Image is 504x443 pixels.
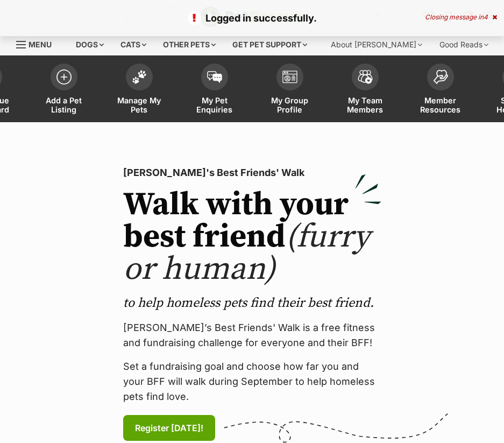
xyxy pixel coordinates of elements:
[123,189,381,286] h2: Walk with your best friend
[113,34,154,55] div: Cats
[123,294,381,312] p: to help homeless pets find their best friend.
[403,58,478,122] a: Member Resources
[123,415,215,441] a: Register [DATE]!
[40,96,88,114] span: Add a Pet Listing
[56,69,72,85] img: add-pet-listing-icon-0afa8454b4691262ce3f59096e99ab1cd57d4a30225e0717b998d2c9b9846f56.svg
[123,320,381,350] p: [PERSON_NAME]’s Best Friends' Walk is a free fitness and fundraising challenge for everyone and t...
[207,71,222,83] img: pet-enquiries-icon-7e3ad2cf08bfb03b45e93fb7055b45f3efa6380592205ae92323e6603595dc1f.svg
[123,217,370,290] span: (furry or human)
[102,58,177,122] a: Manage My Pets
[266,96,314,114] span: My Group Profile
[252,58,328,122] a: My Group Profile
[123,359,381,404] p: Set a fundraising goal and choose how far you and your BFF will walk during September to help hom...
[177,58,252,122] a: My Pet Enquiries
[123,165,381,180] p: [PERSON_NAME]'s Best Friends' Walk
[432,34,496,55] div: Good Reads
[323,34,430,55] div: About [PERSON_NAME]
[68,34,111,55] div: Dogs
[190,96,239,114] span: My Pet Enquiries
[115,96,164,114] span: Manage My Pets
[433,69,448,84] img: member-resources-icon-8e73f808a243e03378d46382f2149f9095a855e16c252ad45f914b54edf8863c.svg
[328,58,403,122] a: My Team Members
[135,421,203,434] span: Register [DATE]!
[132,70,147,84] img: manage-my-pets-icon-02211641906a0b7f246fdf0571729dbe1e7629f14944591b6c1af311fb30b64b.svg
[16,34,59,53] a: Menu
[155,34,223,55] div: Other pets
[358,70,373,84] img: team-members-icon-5396bd8760b3fe7c0b43da4ab00e1e3bb1a5d9ba89233759b79545d2d3fc5d0d.svg
[416,96,465,114] span: Member Resources
[225,34,315,55] div: Get pet support
[29,40,52,49] span: Menu
[282,71,297,83] img: group-profile-icon-3fa3cf56718a62981997c0bc7e787c4b2cf8bcc04b72c1350f741eb67cf2f40e.svg
[26,58,102,122] a: Add a Pet Listing
[341,96,389,114] span: My Team Members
